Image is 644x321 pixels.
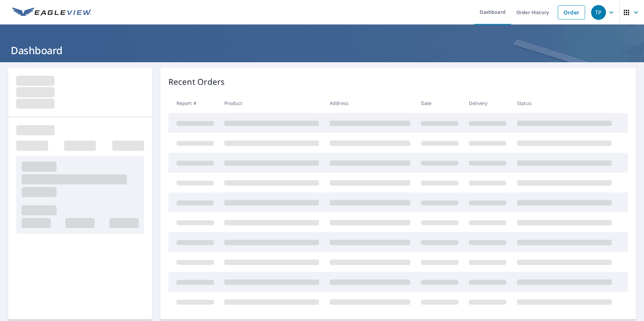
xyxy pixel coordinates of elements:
div: TP [591,5,606,20]
th: Address [324,93,416,113]
p: Recent Orders [168,76,225,88]
th: Product [219,93,324,113]
h1: Dashboard [8,43,636,57]
th: Report # [168,93,219,113]
th: Delivery [463,93,512,113]
img: EV Logo [12,7,92,17]
th: Date [416,93,464,113]
th: Status [512,93,617,113]
a: Order [558,5,585,20]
